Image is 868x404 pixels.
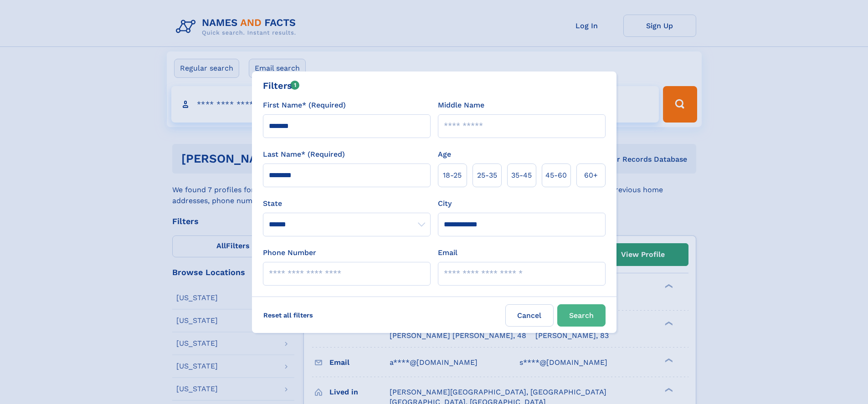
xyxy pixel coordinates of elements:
[263,247,316,258] label: Phone Number
[263,149,345,160] label: Last Name* (Required)
[263,79,300,92] div: Filters
[263,198,431,209] label: State
[257,304,319,326] label: Reset all filters
[545,170,567,181] span: 45‑60
[438,100,484,111] label: Middle Name
[263,100,346,111] label: First Name* (Required)
[557,304,606,327] button: Search
[511,170,532,181] span: 35‑45
[438,198,452,209] label: City
[438,247,457,258] label: Email
[443,170,462,181] span: 18‑25
[505,304,554,327] label: Cancel
[477,170,497,181] span: 25‑35
[438,149,451,160] label: Age
[584,170,598,181] span: 60+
